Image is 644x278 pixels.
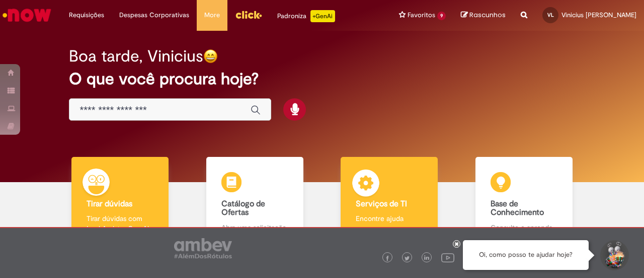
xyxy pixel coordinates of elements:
[491,199,544,218] b: Base de Conhecimento
[87,199,132,209] b: Tirar dúvidas
[461,11,506,20] a: Rascunhos
[408,10,435,20] span: Favoritos
[491,223,557,233] p: Consulte e aprenda
[547,12,554,18] span: VL
[69,70,575,88] h2: O que você procura hoje?
[310,10,335,22] p: +GenAi
[356,213,423,224] p: Encontre ajuda
[441,251,454,264] img: logo_footer_youtube.png
[437,12,446,20] span: 9
[356,199,407,209] b: Serviços de TI
[322,157,457,244] a: Serviços de TI Encontre ajuda
[203,49,218,64] img: happy-face.png
[221,199,265,218] b: Catálogo de Ofertas
[599,240,629,270] button: Iniciar Conversa de Suporte
[221,223,288,233] p: Abra uma solicitação
[87,213,153,234] p: Tirar dúvidas com Lupi Assist e Gen Ai
[1,5,53,25] img: ServiceNow
[385,256,390,261] img: logo_footer_facebook.png
[69,10,104,20] span: Requisições
[119,10,189,20] span: Despesas Corporativas
[235,7,262,22] img: click_logo_yellow_360x200.png
[69,47,203,65] h2: Boa tarde, Vinicius
[424,255,429,261] img: logo_footer_linkedin.png
[457,157,592,244] a: Base de Conhecimento Consulte e aprenda
[53,157,188,244] a: Tirar dúvidas Tirar dúvidas com Lupi Assist e Gen Ai
[463,240,589,270] div: Oi, como posso te ajudar hoje?
[188,157,323,244] a: Catálogo de Ofertas Abra uma solicitação
[174,238,232,258] img: logo_footer_ambev_rotulo_gray.png
[561,11,636,19] span: Vinicius [PERSON_NAME]
[405,256,410,261] img: logo_footer_twitter.png
[277,10,335,22] div: Padroniza
[204,10,220,20] span: More
[469,10,506,20] span: Rascunhos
